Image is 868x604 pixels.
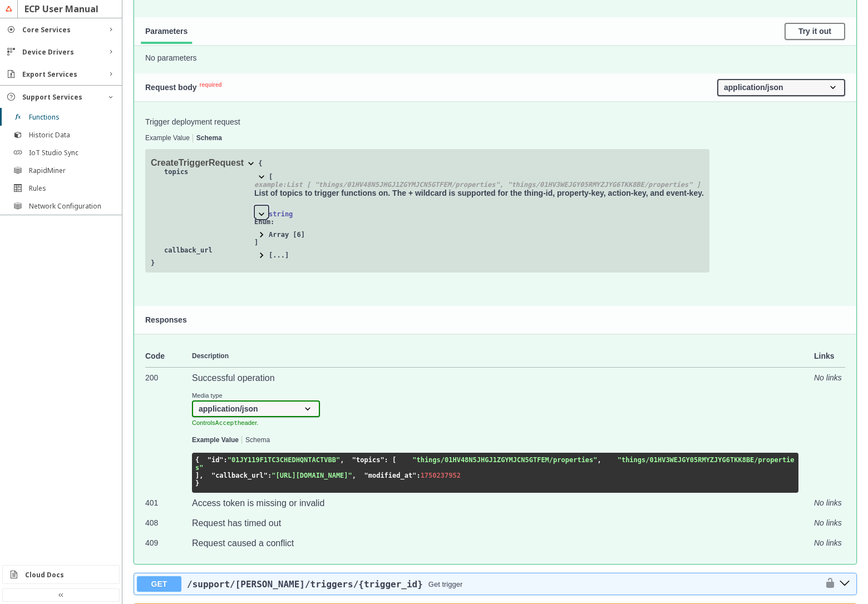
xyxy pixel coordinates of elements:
[224,456,228,464] span: :
[352,472,356,479] span: ,
[195,456,795,487] code: ], }
[254,181,701,189] span: example : List [ "things/01HV48N5JHGJ1ZGYMJCN5GTFEM/properties", "things/01HV3WEJGY05RMYZJYG6TKK8...
[416,472,420,479] span: :
[272,472,352,479] span: "[URL][DOMAIN_NAME]"
[192,518,798,528] p: Request has timed out
[208,456,224,464] span: "id"
[151,168,248,246] td: topics
[364,472,416,479] span: "modified_at"
[192,498,798,508] p: Access token is missing or invalid
[151,155,258,168] button: CreateTriggerRequest
[145,533,192,553] td: 409
[151,246,248,259] td: callback_url
[254,226,305,239] button: Array [6]
[195,456,795,472] span: "things/01HV3WEJGY05RMYZJYG6TKK8BE/properties"
[814,373,842,382] i: No links
[145,117,845,126] p: Trigger deployment request
[195,456,199,464] span: {
[187,579,423,590] span: /support /[PERSON_NAME] /triggers /{trigger_id}
[145,345,192,368] td: Code
[258,160,262,167] span: {
[192,437,239,444] button: Example Value
[192,392,320,399] small: Media type
[145,315,845,324] h4: Responses
[187,579,423,590] a: /support/[PERSON_NAME]/triggers/{trigger_id}
[192,538,798,548] p: Request caused a conflict
[269,231,305,239] span: Array [ 6 ]
[598,456,601,464] span: ,
[254,246,289,259] button: [...]
[137,576,181,592] span: GET
[814,538,842,547] i: No links
[836,577,854,591] button: get ​/support​/faas​/triggers​/{trigger_id}
[814,498,842,507] i: No links
[211,472,268,479] span: "callback_url"
[384,456,397,464] span: : [
[192,345,798,368] td: Description
[268,472,272,479] span: :
[192,373,798,383] p: Successful operation
[151,259,155,267] span: }
[785,23,845,39] button: Try it out
[145,513,192,533] td: 408
[137,576,819,592] button: GET/support/[PERSON_NAME]/triggers/{trigger_id}Get trigger
[196,135,222,142] button: Schema
[228,456,340,464] span: "01JY119F1TC3CHEDHQNTACTVBB"
[254,173,704,246] span: [ ]
[428,580,462,588] div: Get trigger
[717,79,845,96] select: Request content type
[145,368,192,493] td: 200
[192,400,320,417] select: Media Type
[412,456,597,464] span: "things/01HV48N5JHGJ1ZGYMJCN5GTFEM/properties"
[254,218,704,239] span: Enum:
[269,251,289,259] span: [...]
[269,210,293,218] span: string
[215,419,238,427] code: Accept
[192,419,258,426] small: Controls header.
[819,577,836,591] button: authorization button unlocked
[352,456,384,464] span: "topics"
[421,472,461,479] span: 1750237952
[145,83,717,92] h4: Request body
[340,456,344,464] span: ,
[798,345,845,368] td: Links
[145,493,192,513] td: 401
[245,437,270,444] button: Schema
[151,158,244,167] span: CreateTriggerRequest
[145,135,190,142] button: Example Value
[814,518,842,527] i: No links
[145,53,845,62] p: No parameters
[254,189,704,197] p: List of topics to trigger functions on. The + wildcard is supported for the thing-id, property-ke...
[145,27,188,36] span: Parameters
